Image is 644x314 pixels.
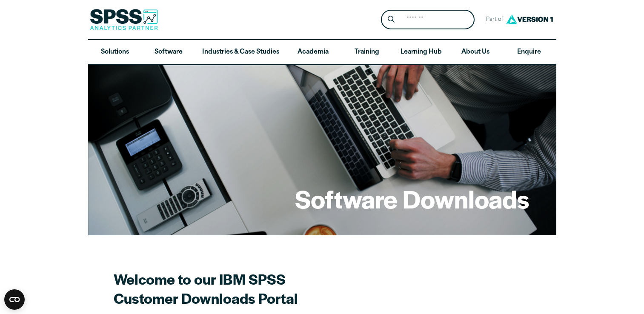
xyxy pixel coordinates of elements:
[388,16,395,23] svg: Search magnifying glass icon
[286,40,340,65] a: Academia
[114,269,412,308] h2: Welcome to our IBM SPSS Customer Downloads Portal
[502,40,556,65] a: Enquire
[449,40,502,65] a: About Us
[340,40,393,65] a: Training
[195,40,286,65] a: Industries & Case Studies
[88,40,556,65] nav: Desktop version of site main menu
[88,40,142,65] a: Solutions
[142,40,195,65] a: Software
[381,10,475,30] form: Site Header Search Form
[481,14,504,26] span: Part of
[383,12,399,28] button: Search magnifying glass icon
[394,40,449,65] a: Learning Hub
[4,289,25,310] button: Open CMP widget
[504,11,555,27] img: Version1 Logo
[295,182,529,215] h1: Software Downloads
[90,9,158,30] img: SPSS Analytics Partner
